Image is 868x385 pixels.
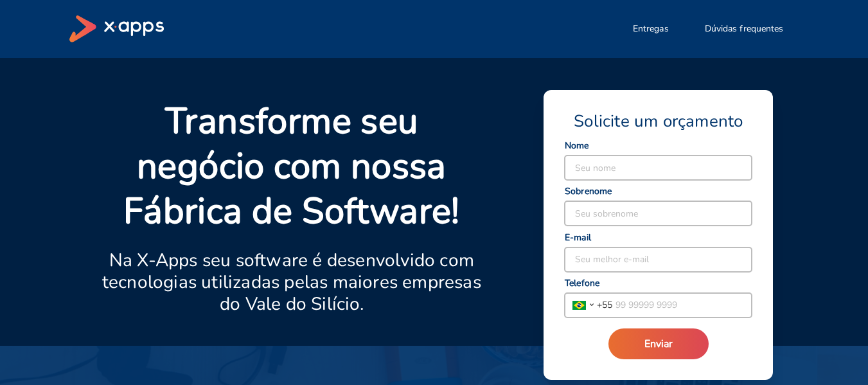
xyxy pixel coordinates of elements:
[608,328,709,359] button: Enviar
[597,298,612,312] span: + 55
[565,247,752,272] input: Seu melhor e-mail
[617,16,684,42] button: Entregas
[705,22,784,35] span: Dúvidas frequentes
[644,337,673,351] span: Enviar
[612,293,752,318] input: 99 99999 9999
[633,22,669,35] span: Entregas
[565,156,752,180] input: Seu nome
[100,99,484,234] p: Transforme seu negócio com nossa Fábrica de Software!
[574,111,743,132] span: Solicite um orçamento
[689,16,799,42] button: Dúvidas frequentes
[565,201,752,226] input: Seu sobrenome
[100,249,484,315] p: Na X-Apps seu software é desenvolvido com tecnologias utilizadas pelas maiores empresas do Vale d...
